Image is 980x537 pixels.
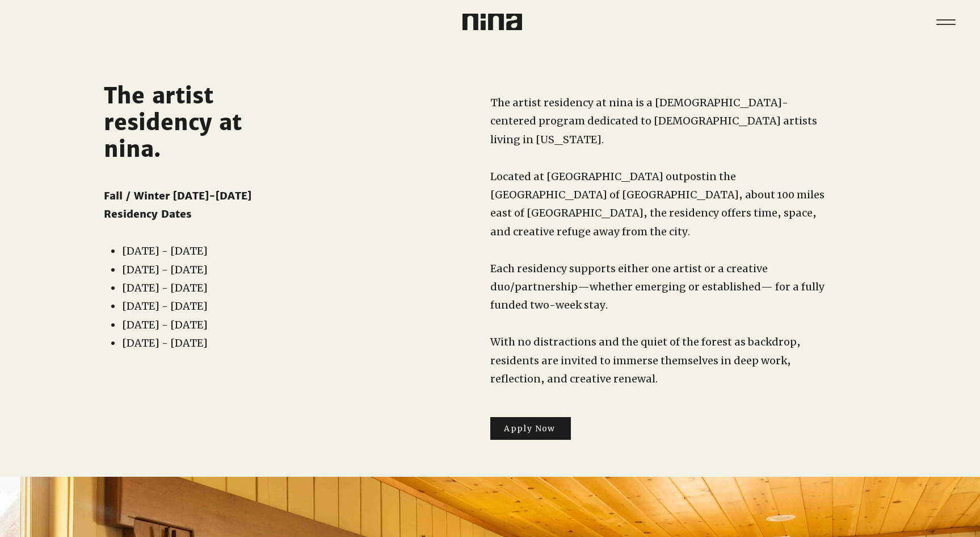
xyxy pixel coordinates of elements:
span: Apply Now [504,423,556,434]
span: [DATE] - [DATE] [122,299,208,313]
span: [DATE] - [DATE] [122,318,208,331]
span: Each residency supports either one artist or a creative duo/partnership—whether emerging or estab... [490,262,825,312]
a: Apply Now [490,417,571,440]
span: The artist residency at nina is a [DEMOGRAPHIC_DATA]-centered program dedicated to [DEMOGRAPHIC_D... [490,96,817,146]
span: [DATE] - [DATE] [122,281,208,294]
span: [DATE] - [DATE] [122,263,208,276]
span: With no distractions and the quiet of the forest as backdrop, residents are invited to immerse th... [490,335,801,385]
span: Located at [GEOGRAPHIC_DATA] outpost [490,170,706,183]
span: Fall / Winter [DATE]-[DATE] Residency Dates [104,189,251,220]
span: [DATE] - [DATE] [122,336,208,349]
span: [DATE] - [DATE] [122,244,208,257]
img: Nina Logo CMYK_Charcoal.png [462,14,522,30]
span: The artist residency at nina. [104,82,242,163]
nav: Site [928,5,963,39]
span: in the [GEOGRAPHIC_DATA] of [GEOGRAPHIC_DATA], about 100 miles east of [GEOGRAPHIC_DATA], the res... [490,170,825,238]
button: Menu [928,5,963,39]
